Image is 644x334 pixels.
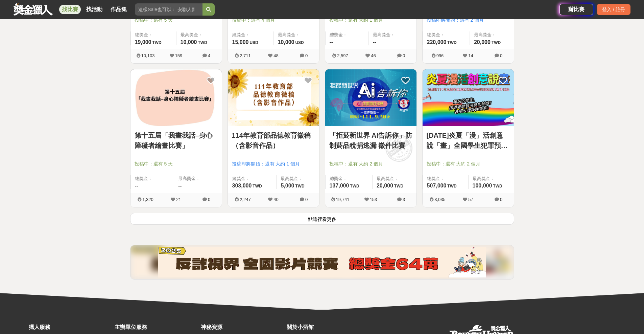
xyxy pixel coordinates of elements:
img: b4b43df0-ce9d-4ec9-9998-1f8643ec197e.png [158,247,486,277]
span: 10,000 [181,39,197,45]
span: 投稿中：還有 大約 2 個月 [427,160,510,168]
span: 最高獎金： [278,31,315,38]
a: 「拒菸新世界 AI告訴你」防制菸品稅捐逃漏 徵件比賽 [329,130,412,151]
span: 10,000 [278,39,294,45]
span: 總獎金： [330,31,365,38]
a: 找活動 [84,5,105,14]
span: 最高獎金： [373,31,412,38]
span: 996 [436,53,444,58]
img: Cover Image [325,69,416,126]
span: TWD [394,184,403,188]
span: 4 [208,53,210,58]
div: 神秘資源 [201,323,283,331]
span: 0 [305,53,308,58]
span: 21 [176,197,181,202]
span: 總獎金： [232,31,269,38]
span: TWD [493,184,502,188]
span: 投稿中：還有 5 天 [135,17,218,24]
span: 總獎金： [232,175,272,182]
span: 15,000 [232,39,249,45]
span: 0 [500,53,502,58]
span: TWD [447,184,456,188]
span: 投稿中：還有 大約 1 個月 [329,17,412,24]
span: -- [373,39,377,45]
span: TWD [350,184,359,188]
a: 作品集 [108,5,129,14]
input: 這樣Sale也可以： 安聯人壽創意銷售法募集 [135,3,202,16]
span: 20,000 [377,183,393,188]
span: 10,103 [141,53,155,58]
span: -- [178,183,182,188]
a: 辦比賽 [559,4,593,15]
span: -- [330,39,333,45]
span: 最高獎金： [281,175,315,182]
span: USD [249,40,258,45]
a: 114年教育部品德教育徵稿（含影音作品） [232,130,315,151]
span: 2,597 [337,53,348,58]
div: 登入 / 註冊 [597,4,630,15]
span: 3 [403,197,405,202]
span: 100,000 [473,183,492,188]
span: 投稿即將開始：還有 大約 1 個月 [232,160,315,168]
div: 主辦單位服務 [115,323,197,331]
a: 找比賽 [59,5,81,14]
button: 點這裡看更多 [130,213,514,225]
span: 最高獎金： [178,175,218,182]
span: 507,000 [427,183,447,188]
span: 總獎金： [135,175,170,182]
span: 20,000 [474,39,491,45]
img: Cover Image [423,69,514,126]
span: 最高獎金： [377,175,412,182]
span: 14 [468,53,473,58]
span: 總獎金： [330,175,368,182]
span: 0 [305,197,308,202]
span: 0 [208,197,210,202]
span: 137,000 [330,183,349,188]
span: TWD [492,40,501,45]
span: 最高獎金： [473,175,510,182]
span: 2,247 [240,197,251,202]
span: 總獎金： [427,175,464,182]
span: 總獎金： [427,31,466,38]
span: 3,035 [434,197,446,202]
a: 第十五屆「我畫我話–身心障礙者繪畫比賽」 [135,130,218,151]
span: TWD [198,40,207,45]
span: 303,000 [232,183,252,188]
span: 19,741 [336,197,350,202]
span: 159 [175,53,183,58]
span: 投稿即將開始：還有 2 個月 [427,17,510,24]
span: 最高獎金： [474,31,510,38]
span: 40 [273,197,278,202]
span: 2,711 [240,53,251,58]
span: TWD [447,40,456,45]
span: 153 [370,197,377,202]
span: 總獎金： [135,31,172,38]
span: 0 [500,197,502,202]
span: 投稿中：還有 4 個月 [232,17,315,24]
span: 19,000 [135,39,151,45]
span: 1,320 [142,197,153,202]
span: 5,000 [281,183,294,188]
img: Cover Image [228,69,319,126]
span: 57 [468,197,473,202]
span: 0 [403,53,405,58]
a: [DATE]炎夏「漫」活創意說「畫」全國學生犯罪預防漫畫與創意短片徵件 [427,130,510,151]
span: 投稿中：還有 大約 2 個月 [329,160,412,168]
span: USD [295,40,304,45]
span: 最高獎金： [181,31,218,38]
span: 46 [371,53,376,58]
span: 投稿中：還有 5 天 [135,160,218,168]
div: 獵人服務 [29,323,111,331]
span: TWD [253,184,262,188]
div: 關於小酒館 [287,323,369,331]
span: -- [135,183,139,188]
span: 48 [273,53,278,58]
img: Cover Image [130,69,222,126]
span: TWD [295,184,304,188]
span: 220,000 [427,39,447,45]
